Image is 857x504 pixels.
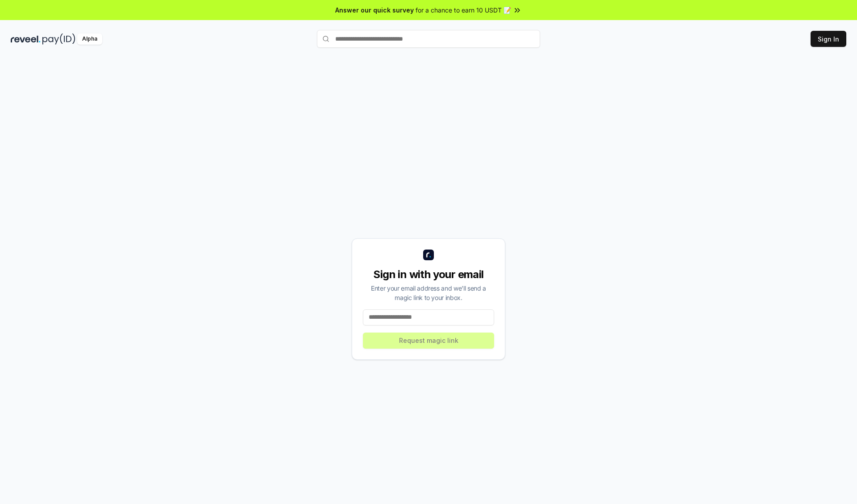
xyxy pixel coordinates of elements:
div: Alpha [77,33,102,45]
div: Sign in with your email [363,267,494,282]
img: logo_small [423,250,434,260]
span: Answer our quick survey [335,5,414,15]
img: pay_id [42,33,75,45]
button: Sign In [811,31,846,47]
img: reveel_dark [11,33,41,45]
div: Enter your email address and we’ll send a magic link to your inbox. [363,283,494,302]
span: for a chance to earn 10 USDT 📝 [416,5,511,15]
